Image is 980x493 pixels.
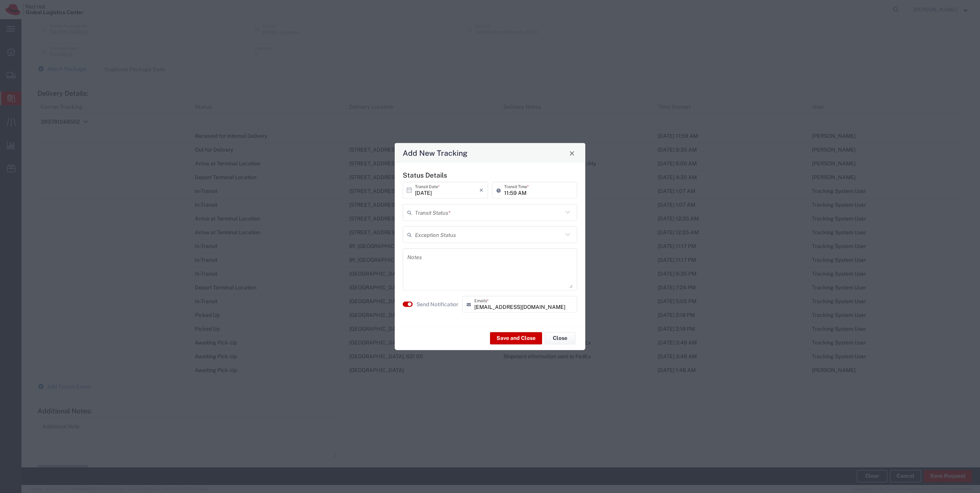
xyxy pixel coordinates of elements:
label: Send Notification [416,300,459,308]
i: × [479,184,483,196]
button: Close [545,332,575,344]
h4: Add New Tracking [403,147,467,158]
h5: Status Details [403,171,577,179]
button: Close [567,148,577,158]
button: Save and Close [490,332,542,344]
agx-label: Send Notification [416,300,458,308]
